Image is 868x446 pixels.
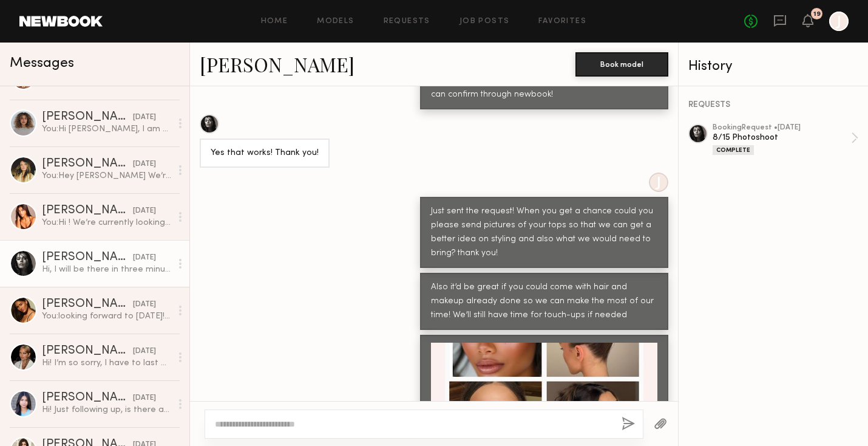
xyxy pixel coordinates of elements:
[317,18,354,26] a: Models
[42,404,171,416] div: Hi! Just following up, is there any update on the shoot [DATE]?
[42,310,171,322] div: You: looking forward to [DATE]! don't forget tops/shoes :)
[688,60,858,74] div: History
[459,18,510,26] a: Job Posts
[42,158,133,170] div: [PERSON_NAME]
[42,217,171,228] div: You: Hi ! We’re currently looking for a model to shoot social media content [DATE][DATE] around 4...
[42,357,171,369] div: Hi! I’m so sorry, I have to last minute cancel for the shoot [DATE]. Is there a way we cld shoot ...
[133,205,156,217] div: [DATE]
[713,124,858,155] a: bookingRequest •[DATE]8/15 PhotoshootComplete
[10,57,74,70] span: Messages
[42,392,133,404] div: [PERSON_NAME]
[42,298,133,310] div: [PERSON_NAME]
[688,101,858,109] div: REQUESTS
[431,281,657,323] div: Also it’d be great if you could come with hair and makeup already done so we can make the most of...
[384,18,430,26] a: Requests
[42,345,133,357] div: [PERSON_NAME]
[211,146,319,160] div: Yes that works! Thank you!
[575,58,668,69] a: Book model
[713,132,851,143] div: 8/15 Photoshoot
[538,18,586,26] a: Favorites
[42,264,171,275] div: Hi, I will be there in three minutes
[42,205,133,217] div: [PERSON_NAME]
[713,145,754,155] div: Complete
[431,205,657,261] div: Just sent the request! When you get a chance could you please send pictures of your tops so that ...
[42,170,171,182] div: You: Hey [PERSON_NAME] We’re currently looking for a model to shoot social media content [DATE][D...
[133,252,156,264] div: [DATE]
[133,159,156,170] div: [DATE]
[133,393,156,404] div: [DATE]
[261,18,288,26] a: Home
[133,299,156,310] div: [DATE]
[42,123,171,135] div: You: Hi [PERSON_NAME], I am currently looking for a model to shoot social media content [DATE][DA...
[829,12,849,31] a: J
[813,11,821,18] div: 19
[575,52,668,77] button: Book model
[713,124,851,132] div: booking Request • [DATE]
[42,252,133,264] div: [PERSON_NAME]
[133,112,156,123] div: [DATE]
[133,346,156,357] div: [DATE]
[200,51,354,77] a: [PERSON_NAME]
[42,111,133,123] div: [PERSON_NAME]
